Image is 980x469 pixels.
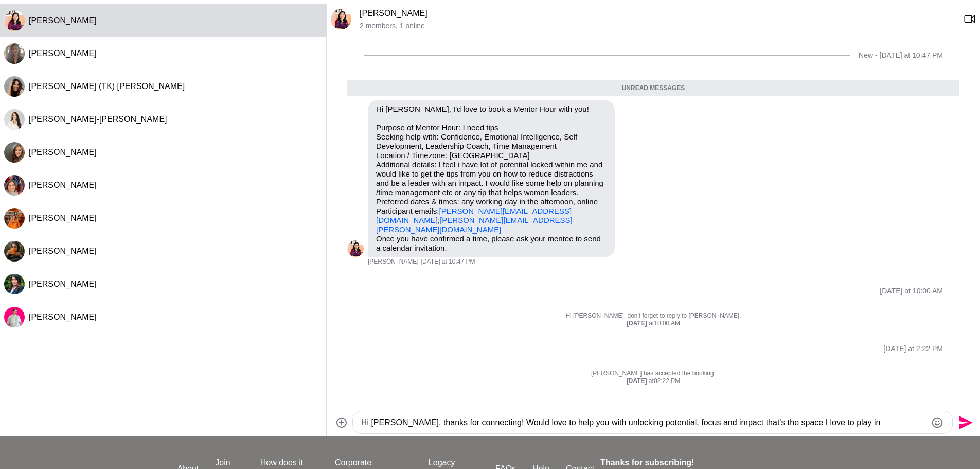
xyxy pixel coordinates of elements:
span: [PERSON_NAME] [29,181,97,189]
span: [PERSON_NAME] [29,312,97,321]
p: 2 members , 1 online [360,22,955,30]
span: [PERSON_NAME] [29,148,97,157]
div: [DATE] at 2:22 PM [883,344,943,353]
div: at 02:22 PM [347,377,959,386]
img: A [4,241,25,262]
img: T [4,76,25,97]
span: [PERSON_NAME] [29,16,97,25]
img: J [4,109,25,130]
img: D [4,10,25,31]
span: [PERSON_NAME]-[PERSON_NAME] [29,115,167,124]
span: [PERSON_NAME] [29,280,97,288]
div: Katie [4,208,25,229]
span: [PERSON_NAME] [368,258,419,266]
time: 2025-09-15T12:47:46.017Z [421,258,475,266]
span: [PERSON_NAME] [29,49,97,58]
div: Nirali Subnis [4,43,25,64]
img: S [4,274,25,294]
div: Janelle Kee-Sue [4,109,25,130]
span: [PERSON_NAME] [29,247,97,255]
div: Diana Philip [347,240,364,257]
strong: [DATE] [627,377,649,385]
div: Bianca [4,175,25,196]
h4: Thanks for subscribing! [600,457,796,469]
div: Diana Philip [4,10,25,31]
a: [PERSON_NAME] [360,9,427,18]
div: Sangeetha Muralidharan [4,274,25,294]
div: Lauren Purse [4,307,25,327]
div: Ashleigh Charles [4,142,25,163]
strong: [DATE] [627,320,649,327]
div: [DATE] at 10:00 AM [880,287,943,296]
img: K [4,208,25,229]
div: New - [DATE] at 10:47 PM [859,51,943,60]
span: [PERSON_NAME] [29,214,97,222]
a: [PERSON_NAME][EMAIL_ADDRESS][PERSON_NAME][DOMAIN_NAME] [376,216,573,234]
img: N [4,43,25,64]
button: Send [953,411,976,434]
button: Emoji picker [931,416,943,429]
img: L [4,307,25,327]
div: Taliah-Kate (TK) Byron [4,76,25,97]
div: Anna [4,241,25,262]
p: Purpose of Mentor Hour: I need tips Seeking help with: Confidence, Emotional Intelligence, Self D... [376,123,607,234]
div: at 10:00 AM [347,320,959,328]
a: [PERSON_NAME][EMAIL_ADDRESS][DOMAIN_NAME] [376,206,572,224]
p: Hi [PERSON_NAME], I'd love to book a Mentor Hour with you! [376,105,607,114]
textarea: Type your message [361,416,926,429]
p: Hi [PERSON_NAME], don't forget to reply to [PERSON_NAME]. [347,312,959,320]
div: Diana Philip [331,9,351,29]
p: Once you have confirmed a time, please ask your mentee to send a calendar invitation. [376,234,607,253]
img: A [4,142,25,163]
p: [PERSON_NAME] has accepted the booking. [347,370,959,378]
img: D [331,9,351,29]
img: B [4,175,25,196]
img: D [347,240,364,257]
div: Unread messages [347,80,959,97]
span: [PERSON_NAME] (TK) [PERSON_NAME] [29,82,185,91]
